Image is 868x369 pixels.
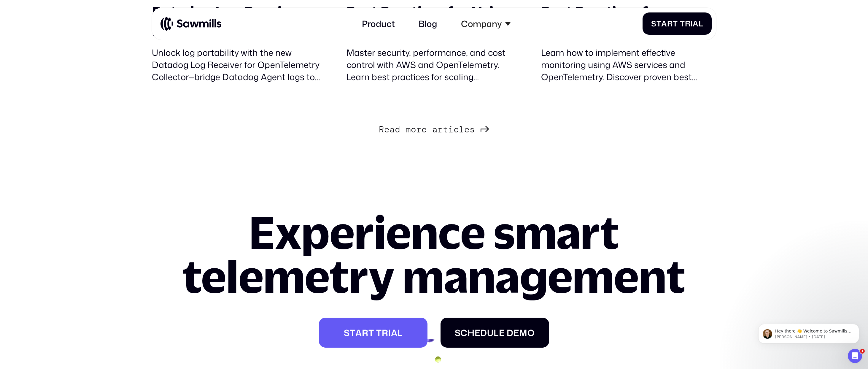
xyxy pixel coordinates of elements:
span: t [368,327,374,338]
span: a [390,124,395,135]
a: StartTrial [643,12,712,35]
span: r [362,327,368,338]
span: S [344,327,350,338]
span: d [395,124,400,135]
span: a [355,327,362,338]
span: s [470,124,475,135]
span: d [480,327,487,338]
span: i [691,19,693,28]
span: r [416,124,422,135]
span: r [382,327,388,338]
span: l [699,19,703,28]
span: r [667,19,673,28]
span: l [459,124,464,135]
a: Next Page [379,121,489,136]
span: d [507,327,514,338]
span: t [656,19,662,28]
span: R [379,124,384,135]
div: Company [461,18,502,29]
span: c [460,327,468,338]
span: T [680,19,685,28]
a: Starttrial [319,318,427,348]
span: o [527,327,535,338]
span: t [673,19,678,28]
span: e [514,327,519,338]
a: Scheduledemo [441,318,549,348]
span: c [454,124,459,135]
span: a [693,19,699,28]
span: 1 [860,349,865,354]
h2: Experience smart telemetry management [152,210,716,298]
div: List [152,121,716,136]
span: h [468,327,475,338]
div: Master security, performance, and cost control with AWS and OpenTelemetry. Learn best practices f... [346,47,522,83]
span: r [438,124,443,135]
span: m [406,124,411,135]
span: e [475,327,480,338]
span: S [455,327,461,338]
div: Unlock log portability with the new Datadog Log Receiver for OpenTelemetry Collector—bridge Datad... [152,47,327,83]
span: o [411,124,416,135]
span: a [432,124,438,135]
span: l [494,327,499,338]
div: Datadog Log Receiver for OpenTelemetry Collector [152,3,327,39]
span: i [388,327,391,338]
span: t [376,327,382,338]
iframe: Intercom live chat [848,349,862,363]
span: i [448,124,454,135]
div: Best Practices for Monitoring with AWS and OpenTelemetry [541,3,716,39]
span: e [384,124,390,135]
a: Blog [412,12,444,35]
span: a [391,327,398,338]
span: t [350,327,355,338]
div: Company [455,12,517,35]
span: u [487,327,494,338]
iframe: Intercom notifications message [749,311,868,353]
div: Best Practices for Using OpenTelemetry and AWS [346,3,522,39]
span: e [464,124,470,135]
span: e [422,124,427,135]
span: e [499,327,505,338]
span: a [661,19,667,28]
div: Learn how to implement effective monitoring using AWS services and OpenTelemetry. Discover proven... [541,47,716,83]
span: t [443,124,448,135]
span: l [398,327,403,338]
a: Product [355,12,401,35]
span: m [519,327,527,338]
span: r [685,19,691,28]
span: S [651,19,656,28]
